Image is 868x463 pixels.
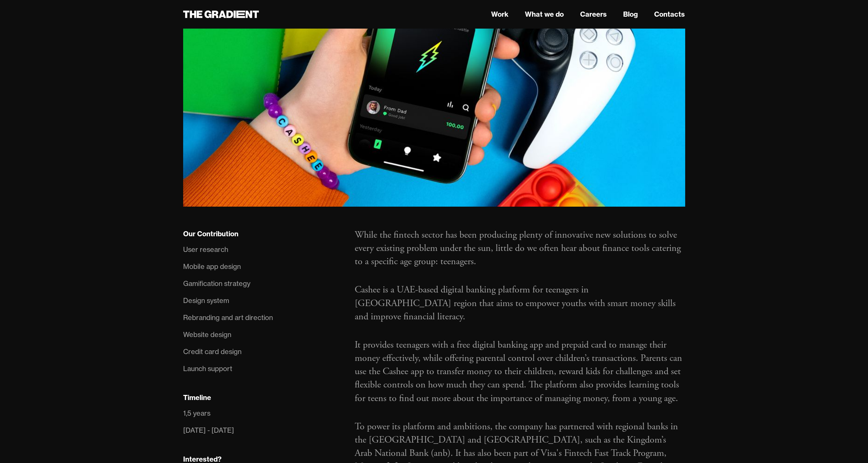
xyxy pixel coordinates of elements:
[183,329,231,340] div: Website design
[580,9,607,19] a: Careers
[183,312,273,323] div: Rebranding and art direction
[355,338,685,405] p: It provides teenagers with a free digital banking app and prepaid card to manage their money effe...
[183,278,250,289] div: Gamification strategy
[183,295,229,306] div: Design system
[355,228,685,269] p: While the fintech sector has been producing plenty of innovative new solutions to solve every exi...
[183,363,232,374] div: Launch support
[183,244,228,255] div: User research
[355,283,685,323] p: Cashee is a UAE-based digital banking platform for teenagers in [GEOGRAPHIC_DATA] region that aim...
[183,346,241,357] div: Credit card design
[491,9,509,19] a: Work
[623,9,638,19] a: Blog
[183,229,238,238] div: Our Contribution
[183,408,210,419] div: 1,5 years
[654,9,685,19] a: Contacts
[183,261,241,272] div: Mobile app design
[525,9,564,19] a: What we do
[183,425,234,436] div: [DATE] - [DATE]
[183,393,211,402] div: Timeline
